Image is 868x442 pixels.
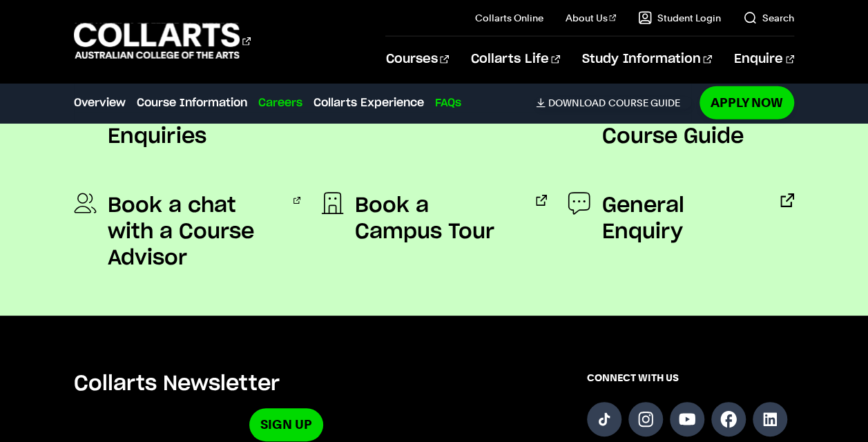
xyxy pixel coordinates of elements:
[711,402,746,436] a: Follow us on Facebook
[587,371,794,441] div: Connect with us on social media
[435,95,461,111] a: FAQs
[74,95,126,111] a: Overview
[74,97,300,150] a: Admission Enquiries
[568,97,794,150] a: Download Course Guide
[314,95,424,111] a: Collarts Experience
[471,37,560,82] a: Collarts Life
[475,11,543,25] a: Collarts Online
[321,193,548,245] a: Book a Campus Tour
[753,402,787,436] a: Follow us on LinkedIn
[638,11,721,25] a: Student Login
[74,21,251,61] div: Go to homepage
[355,193,521,245] span: Book a Campus Tour
[548,97,606,109] span: Download
[587,371,794,385] span: CONNECT WITH US
[258,95,302,111] a: Careers
[670,402,704,436] a: Follow us on YouTube
[385,37,448,82] a: Courses
[700,86,794,119] a: Apply Now
[601,97,769,150] span: Download Course Guide
[587,402,621,436] a: Follow us on TikTok
[568,193,794,245] a: General Enquiry
[74,371,499,397] h5: Collarts Newsletter
[249,408,323,441] a: Sign Up
[74,193,300,271] a: Book a chat with a Course Advisor
[743,11,794,25] a: Search
[137,95,247,111] a: Course Information
[582,37,712,82] a: Study Information
[566,11,617,25] a: About Us
[108,193,278,271] span: Book a chat with a Course Advisor
[108,97,274,150] span: Admission Enquiries
[734,37,794,82] a: Enquire
[536,97,691,109] a: DownloadCourse Guide
[601,193,765,245] span: General Enquiry
[628,402,663,436] a: Follow us on Instagram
